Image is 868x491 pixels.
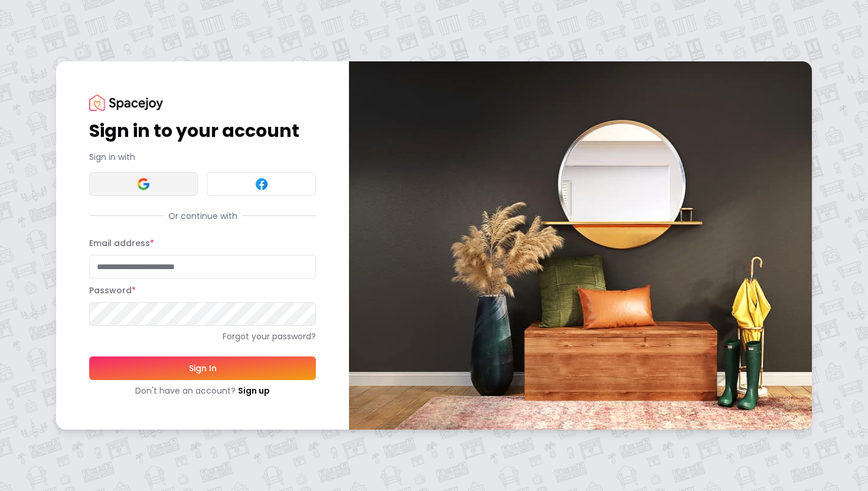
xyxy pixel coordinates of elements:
[89,356,316,380] button: Sign In
[89,284,136,296] label: Password
[89,120,316,142] h1: Sign in to your account
[136,177,151,191] img: Google signin
[238,385,270,397] a: Sign up
[349,61,812,429] img: banner
[89,385,316,397] div: Don't have an account?
[254,177,269,191] img: Facebook signin
[164,210,242,222] span: Or continue with
[89,237,154,249] label: Email address
[89,330,316,342] a: Forgot your password?
[89,151,316,163] p: Sign in with
[89,94,163,110] img: Spacejoy Logo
